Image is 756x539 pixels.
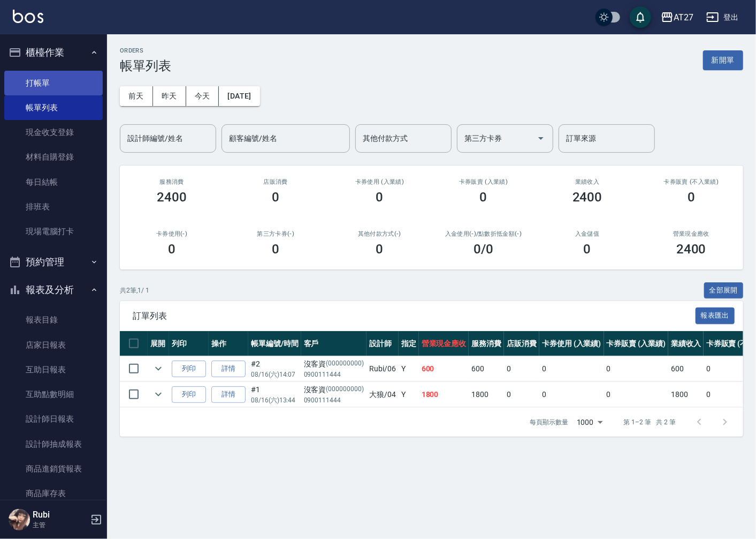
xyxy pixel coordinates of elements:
[186,86,219,106] button: 今天
[630,6,651,28] button: save
[211,386,246,403] a: 詳情
[399,331,419,356] th: 指定
[236,178,315,185] h2: 店販消費
[399,356,419,381] td: Y
[652,230,730,237] h2: 營業現金應收
[272,242,279,257] h3: 0
[444,230,522,237] h2: 入金使用(-) /點數折抵金額(-)
[4,219,103,244] a: 現場電腦打卡
[504,356,539,381] td: 0
[419,356,469,381] td: 600
[674,11,693,24] div: AT27
[366,331,399,356] th: 設計師
[4,145,103,169] a: 材料自購登錄
[419,331,469,356] th: 營業現金應收
[548,178,627,185] h2: 業績收入
[301,331,366,356] th: 客戶
[366,382,399,407] td: 大狼 /04
[133,178,211,185] h3: 服務消費
[469,382,504,407] td: 1800
[4,382,103,407] a: 互助點數明細
[376,242,383,257] h3: 0
[604,382,669,407] td: 0
[172,361,206,377] button: 列印
[120,58,171,73] h3: 帳單列表
[419,382,469,407] td: 1800
[656,6,698,28] button: AT27
[4,357,103,382] a: 互助日報表
[504,331,539,356] th: 店販消費
[703,50,743,70] button: 新開單
[4,333,103,357] a: 店家日報表
[150,386,166,402] button: expand row
[704,282,744,299] button: 全部展開
[172,386,206,403] button: 列印
[120,286,149,295] p: 共 2 筆, 1 / 1
[668,331,704,356] th: 業績收入
[304,395,364,405] p: 0900111444
[399,382,419,407] td: Y
[696,308,735,324] button: 報表匯出
[157,190,187,205] h3: 2400
[4,194,103,219] a: 排班表
[504,382,539,407] td: 0
[539,331,604,356] th: 卡券使用 (入業績)
[211,361,246,377] a: 詳情
[668,356,704,381] td: 600
[539,356,604,381] td: 0
[584,242,591,257] h3: 0
[120,47,171,54] h2: ORDERS
[33,520,87,530] p: 主管
[133,311,696,321] span: 訂單列表
[702,8,743,27] button: 登出
[696,310,735,320] a: 報表匯出
[4,407,103,431] a: 設計師日報表
[153,86,186,106] button: 昨天
[4,95,103,120] a: 帳單列表
[248,331,301,356] th: 帳單編號/時間
[248,382,301,407] td: #1
[652,178,730,185] h2: 卡券販賣 (不入業績)
[530,417,568,427] p: 每頁顯示數量
[469,356,504,381] td: 600
[209,331,248,356] th: 操作
[4,308,103,332] a: 報表目錄
[572,408,607,437] div: 1000
[624,417,676,427] p: 第 1–2 筆 共 2 筆
[248,356,301,381] td: #2
[703,55,743,65] a: 新開單
[4,276,103,304] button: 報表及分析
[304,358,364,370] div: 沒客資
[480,190,487,205] h3: 0
[13,10,43,23] img: Logo
[366,356,399,381] td: Rubi /06
[9,509,30,530] img: Person
[539,382,604,407] td: 0
[150,361,166,377] button: expand row
[604,331,669,356] th: 卡券販賣 (入業績)
[272,190,279,205] h3: 0
[304,384,364,395] div: 沒客資
[120,86,153,106] button: 前天
[444,178,522,185] h2: 卡券販賣 (入業績)
[236,230,315,237] h2: 第三方卡券(-)
[251,395,299,405] p: 08/16 (六) 13:44
[148,331,169,356] th: 展開
[326,384,364,395] p: (000000000)
[4,170,103,194] a: 每日結帳
[33,510,87,520] h5: Rubi
[668,382,704,407] td: 1800
[4,432,103,456] a: 設計師抽成報表
[4,481,103,506] a: 商品庫存表
[604,356,669,381] td: 0
[4,39,103,66] button: 櫃檯作業
[4,248,103,276] button: 預約管理
[469,331,504,356] th: 服務消費
[169,331,209,356] th: 列印
[168,242,175,257] h3: 0
[676,242,706,257] h3: 2400
[548,230,627,237] h2: 入金儲值
[4,71,103,95] a: 打帳單
[340,178,418,185] h2: 卡券使用 (入業績)
[474,242,493,257] h3: 0 /0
